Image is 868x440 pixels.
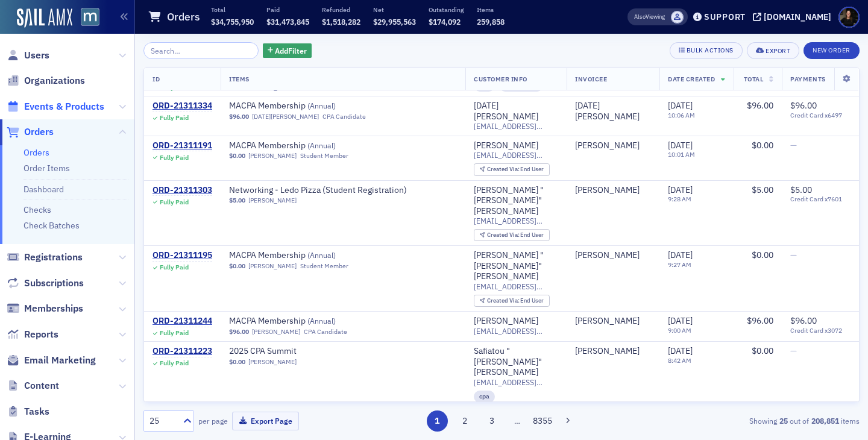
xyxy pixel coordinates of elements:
button: AddFilter [263,43,312,58]
div: CPA Candidate [322,113,366,121]
span: $174,092 [429,17,461,27]
span: Networking - Ledo Pizza (Student Registration) [229,185,407,196]
span: ( Annual ) [307,101,336,110]
time: 10:01 AM [668,150,695,159]
div: End User [487,298,544,304]
p: Items [477,5,505,14]
span: Registrations [24,251,83,264]
time: 9:00 AM [668,326,691,335]
span: [EMAIL_ADDRESS][DOMAIN_NAME] [474,216,558,225]
div: Also [634,13,646,20]
div: Bulk Actions [687,47,734,54]
div: cpa [474,391,495,403]
span: — [790,81,797,92]
h1: Orders [167,10,200,24]
div: End User [487,232,544,239]
span: — [790,250,797,260]
a: [PERSON_NAME] [248,262,297,270]
a: MACPA Membership (Annual) [229,316,381,327]
span: $0.00 [752,250,773,260]
span: [EMAIL_ADDRESS][DOMAIN_NAME] [474,151,558,160]
span: ( Annual ) [307,316,336,325]
div: Support [704,11,746,22]
span: Created Via : [487,297,521,304]
div: [PERSON_NAME] [575,250,640,261]
time: 8:42 AM [668,356,691,365]
span: $96.00 [790,100,817,111]
a: ORD-21311334 [153,101,212,112]
div: ORD-21311244 [153,316,212,327]
span: — [790,140,797,151]
a: New Order [804,44,860,55]
span: [DATE] [668,184,693,195]
button: Export [747,42,799,59]
button: [DOMAIN_NAME] [753,13,835,21]
span: $96.00 [747,100,773,111]
a: [PERSON_NAME] [252,328,300,336]
div: Export [766,48,790,54]
a: [DATE][PERSON_NAME] [252,113,319,121]
div: [PERSON_NAME] [575,346,640,357]
span: Jannatul Ferdouse [575,140,651,151]
span: [EMAIL_ADDRESS][DOMAIN_NAME] [474,378,558,387]
span: Users [24,49,49,62]
a: Content [7,379,59,392]
div: End User [487,166,544,173]
div: Created Via: End User [474,295,550,307]
span: Subscriptions [24,277,84,290]
button: 2 [454,410,475,432]
a: MACPA Membership (Annual) [229,250,381,261]
span: $0.00 [229,152,245,160]
span: $34,755,950 [211,17,254,27]
span: Tasks [24,405,49,418]
div: [PERSON_NAME] "[PERSON_NAME]" [PERSON_NAME] [474,185,558,217]
a: Check Batches [24,220,80,231]
span: $96.00 [229,113,249,121]
a: [PERSON_NAME] [248,358,297,366]
span: Viewing [634,13,665,21]
span: Pranjali Shah [575,316,651,327]
div: [PERSON_NAME] "[PERSON_NAME]" [PERSON_NAME] [474,250,558,282]
span: Ben Dermovsesian [575,250,651,261]
span: Credit Card x7601 [790,195,851,203]
a: [PERSON_NAME] [248,152,297,160]
span: Content [24,379,59,392]
div: ORD-21311223 [153,346,212,357]
a: [PERSON_NAME] [575,140,640,151]
a: ORD-21311303 [153,185,212,196]
span: [DATE] [668,345,693,356]
span: [DATE] [668,140,693,151]
div: Fully Paid [160,263,189,271]
a: [PERSON_NAME] [575,185,640,196]
p: Net [373,5,416,14]
span: MACPA Membership [229,140,381,151]
a: [PERSON_NAME] [474,140,538,151]
span: $5.00 [790,184,812,195]
span: Events & Products [24,100,104,113]
span: $1,518,282 [322,17,360,27]
a: ORD-21311195 [153,250,212,261]
a: Orders [7,125,54,139]
span: [DATE] [668,250,693,260]
span: Organizations [24,74,85,87]
div: [DATE][PERSON_NAME] [474,101,558,122]
a: [PERSON_NAME] [474,316,538,327]
strong: 25 [777,415,790,426]
a: Safiatou "[PERSON_NAME]" [PERSON_NAME] [474,346,558,378]
span: MACPA Membership [229,316,381,327]
div: Fully Paid [160,198,189,206]
a: Email Marketing [7,354,96,367]
span: Total [744,75,764,83]
p: Outstanding [429,5,464,14]
span: $5.00 [752,184,773,195]
span: $31,473,845 [266,17,309,27]
div: Student Member [300,152,348,160]
span: Memberships [24,302,83,315]
a: Subscriptions [7,277,84,290]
